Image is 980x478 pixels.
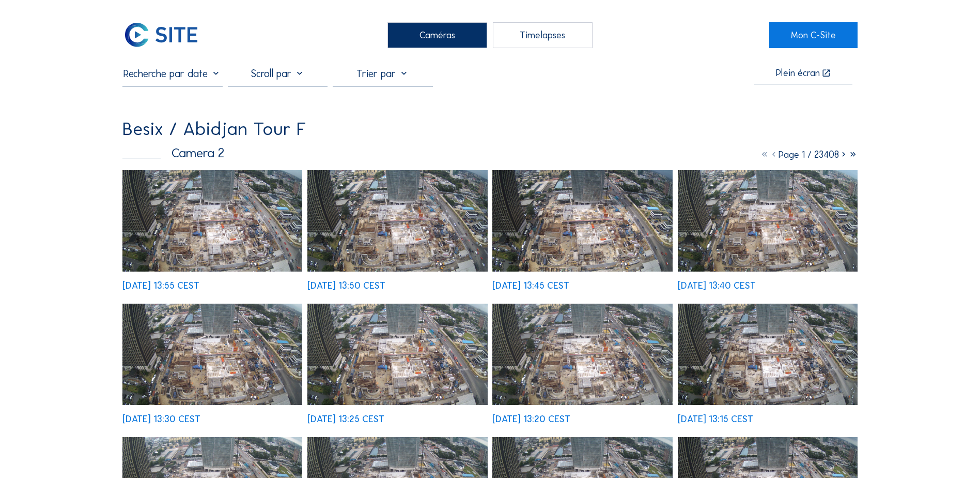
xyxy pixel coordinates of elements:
input: Recherche par date 󰅀 [122,67,222,80]
div: Plein écran [776,68,820,78]
div: [DATE] 13:55 CEST [122,281,199,290]
div: [DATE] 13:20 CEST [492,414,570,424]
img: image_53369383 [122,304,302,405]
img: image_53369045 [492,304,672,405]
div: Timelapses [493,22,593,48]
img: image_53370133 [122,170,302,272]
img: C-SITE Logo [122,22,199,48]
img: image_53369375 [307,304,487,405]
div: Besix / Abidjan Tour F [122,119,306,138]
img: image_53370129 [307,170,487,272]
div: [DATE] 13:40 CEST [678,281,756,290]
div: [DATE] 13:15 CEST [678,414,753,424]
img: image_53369044 [678,304,858,405]
img: image_53369750 [678,170,858,272]
div: Camera 2 [122,146,224,159]
a: C-SITE Logo [122,22,211,48]
div: [DATE] 13:30 CEST [122,414,200,424]
img: image_53369751 [492,170,672,272]
div: [DATE] 13:50 CEST [307,281,385,290]
div: [DATE] 13:25 CEST [307,414,384,424]
div: [DATE] 13:45 CEST [492,281,569,290]
a: Mon C-Site [769,22,858,48]
div: Caméras [387,22,487,48]
span: Page 1 / 23408 [779,149,839,160]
